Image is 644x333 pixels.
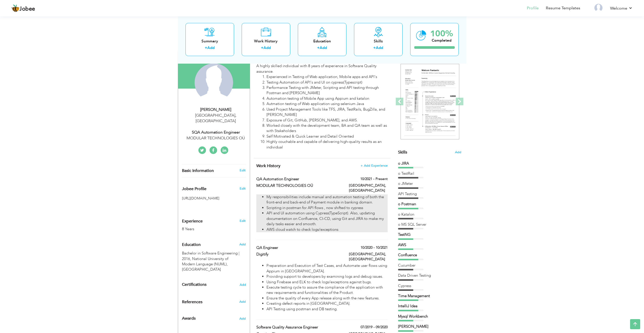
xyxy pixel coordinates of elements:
[398,212,461,217] div: o Katalon
[256,176,341,182] label: QA Automation Engineer
[455,150,461,155] span: Add
[182,226,234,232] div: 8 Years
[246,38,286,44] div: Work History
[178,181,250,194] div: Enhance your career by creating a custom URL for your Jobee public profile.
[266,306,387,312] li: API Testing using postman and DB testing.
[546,5,580,11] a: Resume Templates
[266,139,387,150] li: Highly couchable and capable of delivering high-quality results as an individual
[205,45,207,50] label: +
[240,168,246,173] a: Edit
[266,211,387,227] li: API and UI automation using Cypress(TypeScript). Also, updating documentation on Confluence, CI-C...
[182,282,206,287] span: Certifications
[256,163,387,168] h4: This helps to show the companies you have worked for.
[178,299,250,307] div: Add the reference.
[398,324,461,329] div: Jenkins
[266,301,387,306] li: Creating defect reports in [GEOGRAPHIC_DATA].
[256,252,341,257] label: Digitify
[266,123,387,134] li: Worked closely with the development team, BA and QA team as well as with Stakeholders
[398,232,461,237] div: TestNG
[182,107,250,113] div: [PERSON_NAME]
[11,4,35,12] a: Jobee
[239,299,246,304] span: Add
[266,296,387,301] li: Ensure the quality of every App release along with the new features.
[240,283,246,287] span: Add the certifications you’ve earned.
[256,245,341,250] label: QA Engineer
[266,80,387,85] li: Testing Automation of API's and UI on cypress(Typescript)
[182,113,250,124] div: [GEOGRAPHIC_DATA] [GEOGRAPHIC_DATA]
[527,5,539,11] a: Profile
[349,183,388,193] label: [GEOGRAPHIC_DATA], [GEOGRAPHIC_DATA]
[398,273,461,278] div: Data Driven Testing
[376,45,383,50] a: Add
[182,196,246,200] h5: [URL][DOMAIN_NAME]
[398,252,461,258] div: Confluence
[207,45,215,50] a: Add
[398,293,461,299] div: Time Management
[358,38,399,44] div: Skills
[266,101,387,107] li: Autmation testing of Web application using selenium Java
[256,183,341,188] label: MODULAR TECHNOLOGIES OÜ
[182,130,250,135] div: SQA Automation Engineer
[266,205,387,211] li: Scripting in postman for API flows , now shifted to cypress
[610,5,633,11] a: Welcome
[266,96,387,101] li: Automation testing of Mobile App using Appium and katalon
[398,222,461,227] div: o MS SQL Server
[256,63,387,150] div: A highly skilled individual with 8 years of experience in Software Quality assurance.
[240,219,246,223] a: Edit
[19,6,35,12] span: Jobee
[361,245,388,250] label: 10/2020 - 10/2021
[398,191,461,197] div: API Testing
[182,316,196,321] span: Awards
[398,161,461,166] div: o JIRA
[266,107,387,118] li: Used Project Management Tools like TFS, JIRA, TestRails, BugZilla, and [PERSON_NAME]
[594,4,603,12] img: Profile Img
[261,45,263,50] label: +
[195,63,233,102] img: Abida Gulzar
[266,74,387,80] li: Experienced in Testing of Web application, Mobile apps and API's
[430,29,453,38] div: 100%
[320,45,327,50] a: Add
[398,314,461,319] div: Mysql Workbench
[182,219,203,224] span: Experience
[266,279,387,285] li: Using Firebase and ELK to check logs/exceptions against bugs.
[178,251,250,272] div: Bachelor in Software Engineering, 2016
[263,45,271,50] a: Add
[266,118,387,123] li: Exposure of Git, GitHub, [PERSON_NAME], and AWS.
[398,242,461,248] div: AWS
[266,85,387,96] li: Performance Testing with JMeter, Scripting and API testing through Postman and [PERSON_NAME]
[398,303,461,309] div: IntelliJ Idea
[398,171,461,176] div: o TestRail
[398,201,461,207] div: o Postman
[182,187,206,191] span: Jobee Profile
[266,263,387,274] li: Preparation and Execution of Test Cases, and Automate user flows using Appium in [GEOGRAPHIC_DATA].
[239,242,246,247] span: Add
[398,181,461,186] div: o JMeter
[398,283,461,289] div: Cypress
[240,186,246,191] span: Edit
[11,4,19,12] img: jobee.io
[361,164,388,167] span: + Add Experience
[182,256,228,272] span: National University of Modern Language (NUML), [GEOGRAPHIC_DATA]
[266,285,387,296] li: Execute testing cycle to assure the compliance of the application with new requirements and funct...
[266,227,387,232] li: AWS cloud watch to check logs/exceptions
[182,169,214,173] span: Basic Information
[256,163,280,169] span: Work History
[349,252,388,262] label: [GEOGRAPHIC_DATA], [GEOGRAPHIC_DATA]
[182,203,201,208] iframe: fb:share_button Facebook Social Plugin
[398,263,461,268] div: Cucumber
[266,134,387,139] li: Self Motivated & Quick Learner and Detail Oriented
[182,240,246,272] div: Add your educational degree.
[398,149,407,155] span: Skills
[373,45,376,50] label: +
[317,45,320,50] label: +
[361,325,388,330] label: 07/2019 - 09/2020
[182,251,239,261] span: Bachelor in Software Engineering, National University of Modern Language (NUML), 2016
[239,316,246,321] span: Add
[235,113,236,118] span: ,
[182,243,201,247] span: Education
[256,325,341,330] label: Software Quality Assurance Engineer
[182,135,250,141] div: MODULAR TECHNOLOGIES OÜ
[190,38,230,44] div: Summary
[182,300,202,304] span: References
[302,38,342,44] div: Education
